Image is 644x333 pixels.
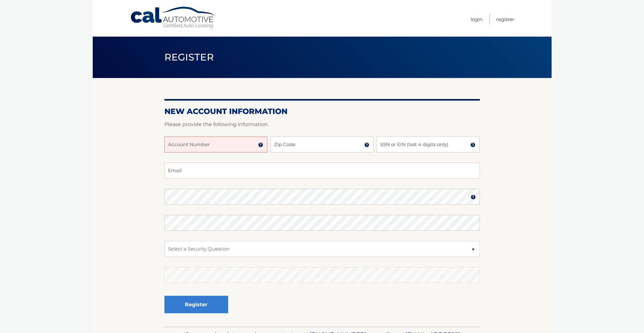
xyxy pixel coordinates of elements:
[271,137,373,152] input: Zip Code
[471,195,476,200] img: tooltip.svg
[164,296,228,313] button: Register
[164,120,480,129] p: Please provide the following information.
[470,142,475,147] img: tooltip.svg
[164,137,267,152] input: Account Number
[164,163,480,179] input: Email
[377,137,480,152] input: SSN or EIN (last 4 digits only)
[496,14,514,25] a: Register
[364,142,369,147] img: tooltip.svg
[471,14,482,25] a: Login
[164,51,214,63] span: Register
[258,142,263,147] img: tooltip.svg
[164,107,480,116] h2: New Account Information
[130,6,216,29] a: Cal Automotive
